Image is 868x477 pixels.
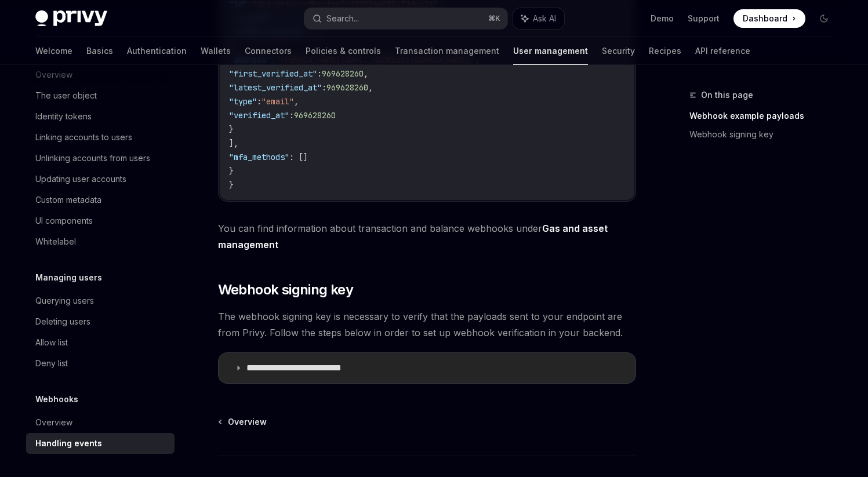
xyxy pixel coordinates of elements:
[294,110,336,121] span: 969628260
[35,294,94,308] div: Querying users
[218,308,636,341] span: The webhook signing key is necessary to verify that the payloads sent to your endpoint are from P...
[26,231,175,252] a: Whitelabel
[35,416,72,429] div: Overview
[513,37,588,65] a: User management
[743,13,787,24] span: Dashboard
[35,10,107,27] img: dark logo
[651,13,674,24] a: Demo
[689,125,842,144] a: Webhook signing key
[35,151,150,165] div: Unlinking accounts from users
[35,193,101,207] div: Custom metadata
[26,290,175,311] a: Querying users
[294,96,299,107] span: ,
[322,82,326,93] span: :
[35,392,78,406] h5: Webhooks
[262,96,294,107] span: "email"
[364,68,368,79] span: ,
[229,180,234,190] span: }
[26,332,175,353] a: Allow list
[35,89,97,103] div: The user object
[26,148,175,169] a: Unlinking accounts from users
[86,37,113,65] a: Basics
[127,37,187,65] a: Authentication
[229,138,238,148] span: ],
[289,110,294,121] span: :
[317,68,322,79] span: :
[35,214,93,228] div: UI components
[229,110,289,121] span: "verified_at"
[289,152,308,162] span: : []
[35,37,72,65] a: Welcome
[688,13,720,24] a: Support
[35,356,68,370] div: Deny list
[602,37,635,65] a: Security
[304,8,507,29] button: Search...⌘K
[326,12,359,26] div: Search...
[35,130,132,144] div: Linking accounts to users
[218,281,354,299] span: Webhook signing key
[229,82,322,93] span: "latest_verified_at"
[219,416,267,428] a: Overview
[26,127,175,148] a: Linking accounts to users
[229,166,234,176] span: }
[35,336,68,349] div: Allow list
[35,271,102,285] h5: Managing users
[26,311,175,332] a: Deleting users
[689,107,842,125] a: Webhook example payloads
[229,96,257,107] span: "type"
[368,82,373,93] span: ,
[733,9,805,28] a: Dashboard
[35,436,102,450] div: Handling events
[26,106,175,127] a: Identity tokens
[229,68,317,79] span: "first_verified_at"
[245,37,292,65] a: Connectors
[26,169,175,190] a: Updating user accounts
[35,235,76,249] div: Whitelabel
[488,14,500,23] span: ⌘ K
[228,416,267,428] span: Overview
[229,152,289,162] span: "mfa_methods"
[695,37,750,65] a: API reference
[306,37,381,65] a: Policies & controls
[257,96,262,107] span: :
[35,110,92,123] div: Identity tokens
[26,433,175,454] a: Handling events
[35,315,90,329] div: Deleting users
[701,88,753,102] span: On this page
[533,13,556,24] span: Ask AI
[26,190,175,210] a: Custom metadata
[201,37,231,65] a: Wallets
[326,82,368,93] span: 969628260
[513,8,564,29] button: Ask AI
[322,68,364,79] span: 969628260
[26,210,175,231] a: UI components
[649,37,681,65] a: Recipes
[229,124,234,134] span: }
[218,220,636,253] span: You can find information about transaction and balance webhooks under
[815,9,833,28] button: Toggle dark mode
[26,85,175,106] a: The user object
[26,412,175,433] a: Overview
[26,353,175,374] a: Deny list
[35,172,126,186] div: Updating user accounts
[395,37,499,65] a: Transaction management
